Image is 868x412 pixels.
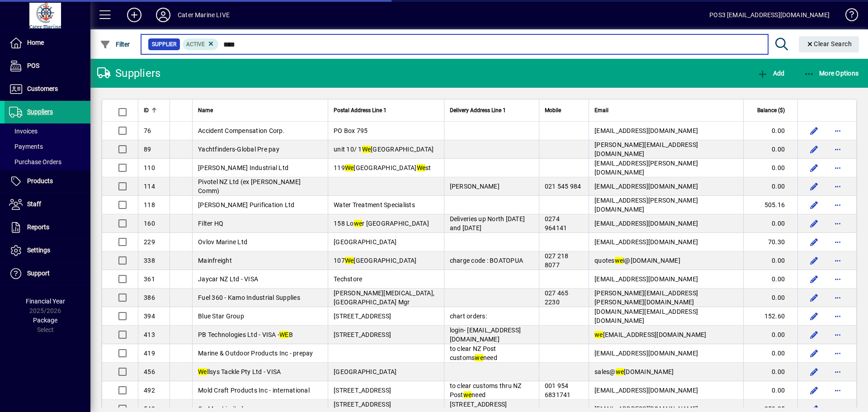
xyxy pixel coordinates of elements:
[450,382,522,398] span: to clear customs thru NZ Post need
[807,327,821,342] button: Edit
[5,262,90,285] a: Support
[830,161,845,175] button: More options
[144,127,151,134] span: 76
[450,345,497,361] span: to clear NZ Post customs need
[5,55,90,77] a: POS
[5,139,90,154] a: Payments
[807,383,821,398] button: Edit
[27,223,49,231] span: Reports
[830,272,845,286] button: More options
[743,233,797,251] td: 70.30
[5,239,90,262] a: Settings
[830,346,845,360] button: More options
[807,142,821,156] button: Edit
[198,331,293,338] span: PB Technologies Ltd - VISA - B
[799,36,859,52] button: Clear
[743,363,797,381] td: 0.00
[198,178,301,194] span: Pivotel NZ Ltd (ex [PERSON_NAME] Comm)
[5,170,90,193] a: Products
[178,8,230,22] div: Cater Marine LIVE
[27,200,41,208] span: Staff
[830,179,845,194] button: More options
[830,253,845,268] button: More options
[144,368,155,375] span: 456
[450,215,525,232] span: Deliveries up North [DATE] and [DATE]
[830,216,845,231] button: More options
[334,238,396,246] span: [GEOGRAPHIC_DATA]
[807,216,821,231] button: Edit
[743,344,797,363] td: 0.00
[9,158,61,166] span: Purchase Orders
[27,246,50,254] span: Settings
[545,183,581,190] span: 021 545 984
[757,105,785,115] span: Balance ($)
[279,331,289,338] em: WE
[198,387,310,394] span: Mold Craft Products Inc - international
[198,105,322,115] div: Name
[743,140,797,159] td: 0.00
[807,290,821,305] button: Edit
[807,179,821,194] button: Edit
[334,201,415,208] span: Water Treatment Specialists
[345,257,354,264] em: We
[594,368,674,375] span: sales@ [DOMAIN_NAME]
[5,154,90,170] a: Purchase Orders
[594,331,603,338] em: we
[354,220,363,227] em: we
[334,220,429,227] span: 158 Lo r [GEOGRAPHIC_DATA]
[709,8,830,22] div: POS3 [EMAIL_ADDRESS][DOMAIN_NAME]
[594,105,609,115] span: Email
[463,391,472,398] em: we
[807,346,821,360] button: Edit
[830,235,845,249] button: More options
[806,40,852,47] span: Clear Search
[334,331,391,338] span: [STREET_ADDRESS]
[5,78,90,100] a: Customers
[450,183,500,190] span: [PERSON_NAME]
[144,220,155,227] span: 160
[198,368,207,375] em: We
[804,70,859,77] span: More Options
[33,317,57,324] span: Package
[334,257,417,264] span: 107 [GEOGRAPHIC_DATA]
[743,326,797,344] td: 0.00
[545,105,561,115] span: Mobile
[9,128,38,135] span: Invoices
[198,220,223,227] span: Filter HQ
[830,290,845,305] button: More options
[5,216,90,239] a: Reports
[743,196,797,214] td: 505.16
[144,313,155,320] span: 394
[743,381,797,400] td: 0.00
[743,289,797,307] td: 0.00
[450,313,487,320] span: chart orders:
[755,65,787,81] button: Add
[807,235,821,249] button: Edit
[830,123,845,138] button: More options
[152,40,176,49] span: Supplier
[5,123,90,139] a: Invoices
[545,105,583,115] div: Mobile
[830,142,845,156] button: More options
[198,146,279,153] span: Yachtfinders-Global Pre pay
[743,251,797,270] td: 0.00
[807,198,821,212] button: Edit
[186,41,205,47] span: Active
[334,387,391,394] span: [STREET_ADDRESS]
[144,275,155,283] span: 361
[144,183,155,190] span: 114
[839,2,857,31] a: Knowledge Base
[144,201,155,208] span: 118
[743,214,797,233] td: 0.00
[198,238,247,246] span: Ovlov Marine Ltd
[5,193,90,216] a: Staff
[743,159,797,177] td: 0.00
[594,127,698,134] span: [EMAIL_ADDRESS][DOMAIN_NAME]
[198,257,232,264] span: Mainfreight
[450,327,521,343] span: login- [EMAIL_ADDRESS][DOMAIN_NAME]
[98,36,132,52] button: Filter
[27,85,58,92] span: Customers
[802,65,861,81] button: More Options
[144,294,155,301] span: 386
[334,105,387,115] span: Postal Address Line 1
